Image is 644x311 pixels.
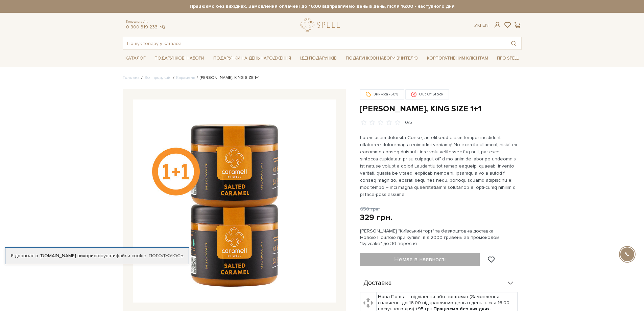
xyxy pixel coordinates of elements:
[360,228,522,247] div: [PERSON_NAME] "Київський торт" та безкоштовна доставка Новою Поштою при купівлі від 2000 гривень ...
[176,75,195,80] a: Карамель
[360,89,404,99] div: Знижка -50%
[474,22,488,28] div: Ук
[360,134,519,198] p: Loremipsum dolorsita Conse, ad elitsedd eiusm tempor incididunt utlaboree doloremag a enimadmi ve...
[116,253,146,259] a: файли cookie
[301,18,343,32] a: logo
[405,89,449,99] div: Out Of Stock
[360,206,380,212] span: 658 грн.
[506,37,521,49] button: Пошук товару у каталозі
[195,75,260,81] li: [PERSON_NAME], KING SIZE 1+1
[133,99,336,303] img: Солона карамель, KING SIZE 1+1
[297,53,339,64] a: Ідеї подарунків
[126,20,166,24] span: Консультація:
[152,53,207,64] a: Подарункові набори
[123,75,140,80] a: Головна
[159,24,166,30] a: telegram
[494,53,521,64] a: Про Spell
[360,212,392,223] div: 329 грн.
[363,280,392,286] span: Доставка
[405,119,412,126] div: 0/5
[126,24,158,30] a: 0 800 319 233
[123,37,506,49] input: Пошук товару у каталозі
[480,22,481,28] span: |
[211,53,294,64] a: Подарунки на День народження
[123,53,148,64] a: Каталог
[149,253,183,259] a: Погоджуюсь
[482,22,488,28] a: En
[360,104,522,114] h1: [PERSON_NAME], KING SIZE 1+1
[123,3,522,9] strong: Працюємо без вихідних. Замовлення оплачені до 16:00 відправляємо день в день, після 16:00 - насту...
[343,52,421,64] a: Подарункові набори Вчителю
[5,253,189,259] div: Я дозволяю [DOMAIN_NAME] використовувати
[424,53,491,64] a: Корпоративним клієнтам
[144,75,171,80] a: Вся продукція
